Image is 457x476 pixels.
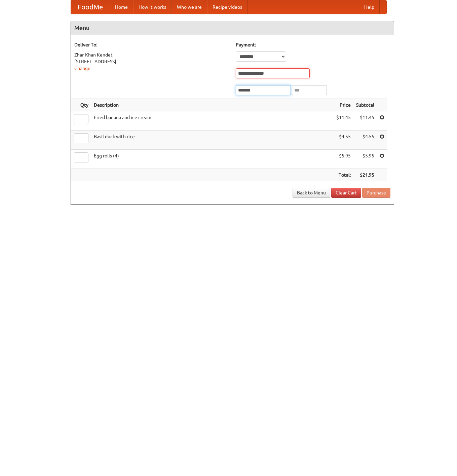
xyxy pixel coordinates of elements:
[172,0,207,14] a: Who we are
[353,169,377,181] th: $21.95
[74,58,229,65] div: [STREET_ADDRESS]
[133,0,172,14] a: How it works
[353,99,377,111] th: Subtotal
[334,150,353,169] td: $5.95
[236,41,390,48] h5: Payment:
[334,99,353,111] th: Price
[353,111,377,131] td: $11.45
[74,41,229,48] h5: Deliver To:
[91,99,334,111] th: Description
[334,111,353,131] td: $11.45
[110,0,133,14] a: Home
[353,131,377,150] td: $4.55
[334,131,353,150] td: $4.55
[71,99,91,111] th: Qty
[74,51,229,58] div: Zhar-Khan Kendet
[293,188,330,198] a: Back to Menu
[359,0,380,14] a: Help
[331,188,361,198] a: Clear Cart
[91,131,334,150] td: Basil duck with rice
[334,169,353,181] th: Total:
[91,111,334,131] td: Fried banana and ice cream
[91,150,334,169] td: Egg rolls (4)
[71,0,110,14] a: FoodMe
[362,188,390,198] button: Purchase
[71,21,394,35] h4: Menu
[74,66,90,71] a: Change
[353,150,377,169] td: $5.95
[207,0,247,14] a: Recipe videos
